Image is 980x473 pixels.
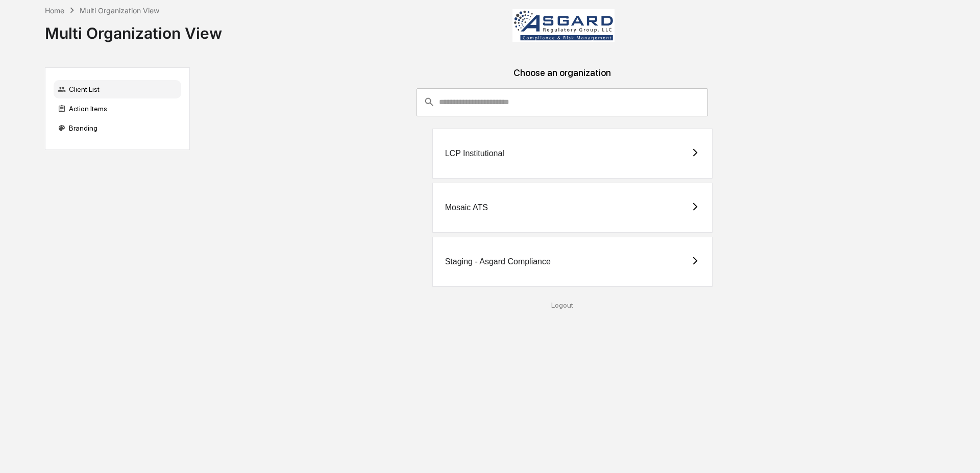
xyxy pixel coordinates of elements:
div: Multi Organization View [45,16,222,42]
div: Choose an organization [198,67,927,88]
div: Mosaic ATS [445,203,488,212]
div: Home [45,6,64,15]
div: Client List [54,80,181,98]
div: Multi Organization View [80,6,159,15]
div: Branding [54,119,181,137]
div: Action Items [54,99,181,118]
div: consultant-dashboard__filter-organizations-search-bar [416,88,708,116]
img: Asgard Compliance [512,9,615,41]
div: Staging - Asgard Compliance [445,257,551,266]
div: Logout [198,301,927,309]
div: LCP Institutional [445,149,504,158]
